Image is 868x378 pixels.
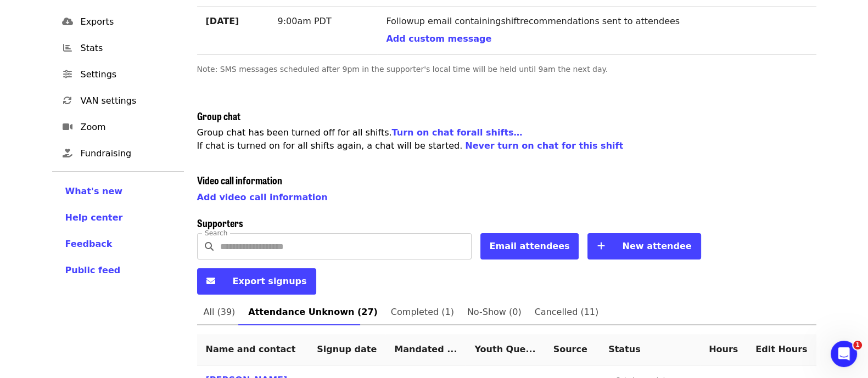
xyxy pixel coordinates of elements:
[248,304,378,320] span: Attendance Unknown (27)
[197,65,608,74] span: Note: SMS messages scheduled after 9pm in the supporter's local time will be held until 9am the n...
[747,334,816,365] th: Edit Hours
[52,35,184,61] a: Stats
[197,109,240,123] span: Group chat
[197,192,328,202] a: Add video call information
[63,69,72,80] i: sliders-h icon
[700,334,747,365] th: Hours
[622,241,691,251] span: New attendee
[528,299,606,325] a: Cancelled (11)
[386,32,491,46] button: Add custom message
[81,94,175,108] span: VAN settings
[308,334,385,365] th: Signup date
[52,61,184,88] a: Settings
[490,241,570,251] span: Email attendees
[467,304,522,320] span: No-Show (0)
[197,127,624,151] span: Group chat has been turned off for all shifts . If chat is turned on for all shifts again, a chat...
[63,148,72,159] i: hand-holding-heart icon
[608,344,641,354] span: Status
[52,114,184,140] a: Zoom
[52,140,184,167] a: Fundraising
[65,265,121,275] span: Public feed
[65,264,171,277] a: Public feed
[65,211,171,224] a: Help center
[65,186,123,196] span: What's new
[377,6,816,54] td: Followup email containing shift recommendations sent to attendees
[465,139,623,153] button: Never turn on chat for this shift
[392,127,523,138] a: Turn on chat forall shifts…
[461,299,528,325] a: No-Show (0)
[204,304,236,320] span: All (39)
[831,341,857,367] iframe: Intercom live chat
[535,304,599,320] span: Cancelled (11)
[242,299,384,325] a: Attendance Unknown (27)
[63,122,72,132] i: video icon
[587,233,701,259] button: New attendee
[65,185,171,198] a: What's new
[545,334,600,365] th: Source
[205,230,227,236] label: Search
[597,241,604,251] i: plus icon
[81,68,175,81] span: Settings
[65,238,113,251] button: Feedback
[384,299,461,325] a: Completed (1)
[81,121,175,134] span: Zoom
[206,16,239,26] strong: [DATE]
[197,299,242,325] a: All (39)
[220,233,472,259] input: Search
[52,88,184,114] a: VAN settings
[63,43,72,53] i: chart-bar icon
[81,15,175,29] span: Exports
[277,16,331,26] span: 9:00am PDT
[474,344,535,354] span: Youth Question
[81,147,175,160] span: Fundraising
[197,334,309,365] th: Name and contact
[63,95,72,106] i: sync icon
[197,173,282,187] span: Video call information
[206,276,215,286] i: envelope icon
[52,9,184,35] a: Exports
[197,268,316,295] button: Export signups
[480,233,579,259] button: Email attendees
[853,341,862,349] span: 1
[62,16,73,27] i: cloud-download icon
[81,42,175,55] span: Stats
[391,304,454,320] span: Completed (1)
[197,216,243,230] span: Supporters
[394,344,457,354] span: Mandated Service
[386,33,491,44] span: Add custom message
[205,241,214,252] i: search icon
[233,276,307,286] span: Export signups
[65,212,123,223] span: Help center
